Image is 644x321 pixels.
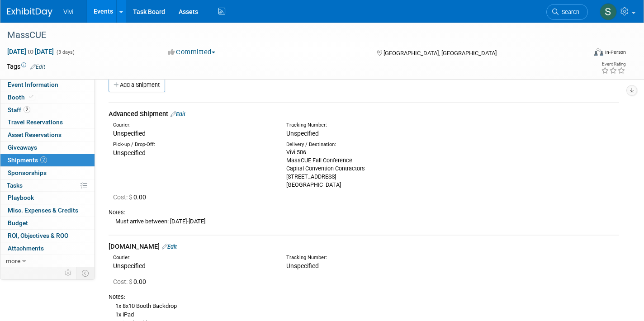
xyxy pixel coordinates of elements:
span: Travel Reservations [8,118,63,126]
a: more [0,255,95,267]
div: Notes: [109,208,619,217]
i: Booth reservation complete [29,94,33,99]
span: [GEOGRAPHIC_DATA], [GEOGRAPHIC_DATA] [384,50,497,57]
a: Shipments2 [0,154,95,166]
span: 0.00 [113,194,150,201]
a: Tasks [0,179,95,192]
span: Asset Reservations [8,131,62,138]
span: more [6,257,20,264]
span: Tasks [7,182,23,189]
button: Committed [165,47,219,57]
div: MassCUE [4,27,573,43]
span: Misc. Expenses & Credits [8,207,78,214]
div: Unspecified [113,261,273,270]
span: 2 [24,106,30,113]
div: Event Format [534,47,626,61]
span: Unspecified [113,149,146,156]
img: Format-Inperson.png [594,48,603,56]
div: Event Rating [601,62,625,66]
span: Shipments [8,156,47,164]
a: Asset Reservations [0,129,95,141]
div: Notes: [109,293,619,301]
a: Edit [170,111,185,118]
a: Misc. Expenses & Credits [0,204,95,217]
a: Edit [162,243,177,250]
div: In-Person [605,49,626,56]
a: Attachments [0,242,95,255]
td: Toggle Event Tabs [76,267,95,279]
a: Staff2 [0,104,95,116]
div: [DOMAIN_NAME] [109,242,619,251]
div: Delivery / Destination: [286,141,446,148]
img: ExhibitDay [7,8,52,17]
span: Cost: $ [113,278,133,285]
span: 2 [40,156,47,163]
a: Booth [0,91,95,104]
span: Staff [8,106,30,113]
img: Sara Membreno [600,3,617,20]
span: Event Information [8,81,58,88]
span: Search [559,9,579,15]
span: Unspecified [286,262,319,269]
div: Must arrive between: [DATE]-[DATE] [109,217,619,226]
div: Tracking Number: [286,254,489,261]
a: Travel Reservations [0,116,95,128]
span: (3 days) [56,49,75,55]
td: Tags [7,62,45,71]
span: Booth [8,94,35,101]
span: Attachments [8,245,44,252]
span: ROI, Objectives & ROO [8,232,68,239]
div: Vivi 506 MassCUE Fall Conference Capital Convention Contractors [STREET_ADDRESS] [GEOGRAPHIC_DATA] [286,148,446,189]
a: Edit [30,64,45,70]
div: Courier: [113,122,273,129]
a: Sponsorships [0,167,95,179]
span: Unspecified [286,130,319,137]
div: Unspecified [113,129,273,138]
span: [DATE] [DATE] [7,47,54,56]
a: Search [546,4,588,20]
a: Add a Shipment [109,78,165,92]
div: Tracking Number: [286,122,489,129]
a: Event Information [0,79,95,91]
span: to [26,48,35,55]
a: Giveaways [0,142,95,154]
span: Playbook [8,194,34,201]
span: Budget [8,219,28,227]
span: Giveaways [8,144,37,151]
a: Playbook [0,192,95,204]
td: Personalize Event Tab Strip [61,267,76,279]
div: Advanced Shipment [109,109,619,119]
span: Vivi [63,8,73,15]
span: Cost: $ [113,194,133,201]
a: Budget [0,217,95,229]
a: ROI, Objectives & ROO [0,230,95,242]
div: Pick-up / Drop-Off: [113,141,273,148]
span: 0.00 [113,278,150,285]
span: Sponsorships [8,169,47,176]
div: Courier: [113,254,273,261]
